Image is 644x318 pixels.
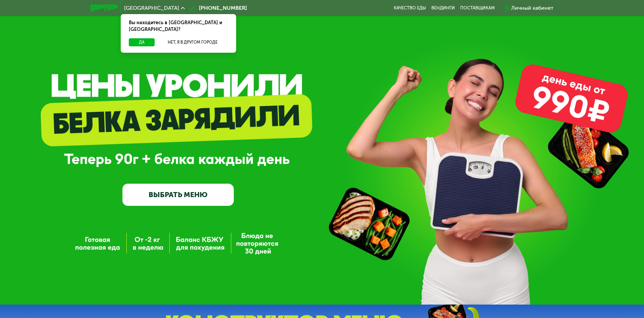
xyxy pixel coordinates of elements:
a: ВЫБРАТЬ МЕНЮ [122,184,234,206]
a: [PHONE_NUMBER] [188,4,247,12]
button: Нет, я в другом городе [157,38,228,46]
div: поставщикам [460,5,495,11]
button: Да [129,38,155,46]
div: Личный кабинет [511,4,553,12]
span: [GEOGRAPHIC_DATA] [124,5,179,11]
a: Вендинги [431,5,455,11]
div: Вы находитесь в [GEOGRAPHIC_DATA] и [GEOGRAPHIC_DATA]? [121,14,236,38]
a: Качество еды [394,5,426,11]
